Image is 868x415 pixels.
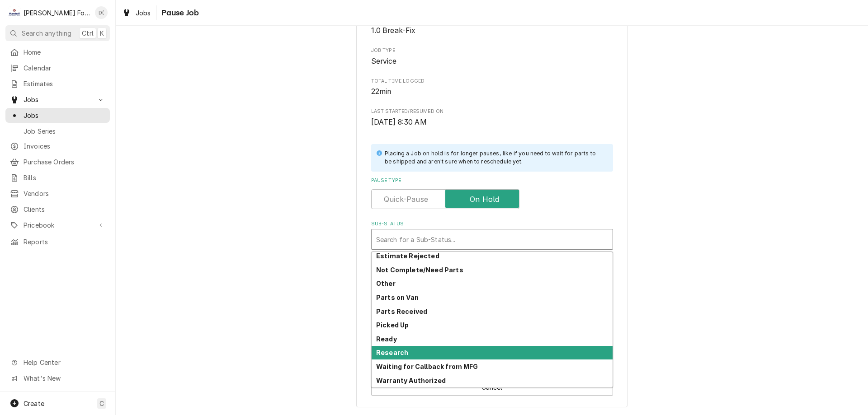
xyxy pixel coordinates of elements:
strong: Research [376,349,408,356]
a: Go to What's New [5,371,110,386]
span: Estimates [24,79,105,89]
div: Job Type [371,47,613,66]
span: Vendors [24,189,105,198]
span: Invoices [24,141,105,151]
div: Marshall Food Equipment Service's Avatar [8,6,21,19]
a: Reports [5,234,110,249]
strong: Not Complete/Need Parts [376,266,463,274]
label: Sub-Status [371,220,613,228]
a: Invoices [5,139,110,154]
a: Purchase Orders [5,154,110,169]
strong: Other [376,280,396,287]
span: Last Started/Resumed On [371,108,613,115]
div: Last Started/Resumed On [371,108,613,127]
span: Ctrl [82,28,94,38]
label: Pause Type [371,177,613,184]
span: What's New [24,373,104,383]
span: Total Time Logged [371,78,613,85]
span: Total Time Logged [371,86,613,97]
span: Jobs [24,111,105,120]
a: Estimates [5,76,110,91]
a: Clients [5,202,110,217]
strong: Parts on Van [376,294,419,301]
strong: Ready [376,335,397,343]
span: Job Series [24,126,105,136]
div: Placing a Job on hold is for longer pauses, like if you need to wait for parts to be shipped and ... [385,149,604,166]
span: Last Started/Resumed On [371,117,613,128]
span: C [99,399,104,408]
strong: Picked Up [376,321,409,329]
span: Pricebook [24,220,92,230]
div: M [8,6,21,19]
strong: Estimate Rejected [376,252,439,260]
span: Jobs [136,8,151,18]
a: Bills [5,170,110,185]
span: Pause Job [159,7,199,19]
span: Home [24,47,105,57]
button: Search anythingCtrlK [5,25,110,41]
span: K [100,28,104,38]
span: Jobs [24,95,92,104]
span: Help Center [24,358,104,367]
a: Go to Pricebook [5,218,110,233]
span: Reports [24,237,105,247]
div: D( [95,6,108,19]
div: Pause Type [371,177,613,209]
span: Job Type [371,47,613,54]
strong: Warranty Authorized [376,377,446,384]
span: Service [371,57,397,65]
span: Job Type [371,56,613,67]
div: Sub-Status [371,220,613,250]
span: Create [24,400,44,407]
a: Job Series [5,124,110,139]
a: Go to Jobs [5,92,110,107]
div: [PERSON_NAME] Food Equipment Service [24,8,90,18]
button: Cancel [371,379,613,396]
a: Go to Help Center [5,355,110,370]
a: Home [5,45,110,60]
div: Derek Testa (81)'s Avatar [95,6,108,19]
span: [DATE] 8:30 AM [371,118,427,126]
span: Service Type [371,25,613,36]
span: 1.0 Break-Fix [371,26,416,35]
span: Bills [24,173,105,182]
span: Calendar [24,63,105,73]
a: Calendar [5,61,110,75]
span: 22min [371,87,392,96]
a: Vendors [5,186,110,201]
strong: Parts Received [376,308,427,315]
div: Service Type [371,17,613,36]
span: Clients [24,205,105,214]
strong: Waiting for Callback from MFG [376,363,478,370]
a: Jobs [5,108,110,123]
div: Total Time Logged [371,78,613,97]
span: Purchase Orders [24,157,105,167]
a: Jobs [118,5,155,20]
span: Search anything [22,28,71,38]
